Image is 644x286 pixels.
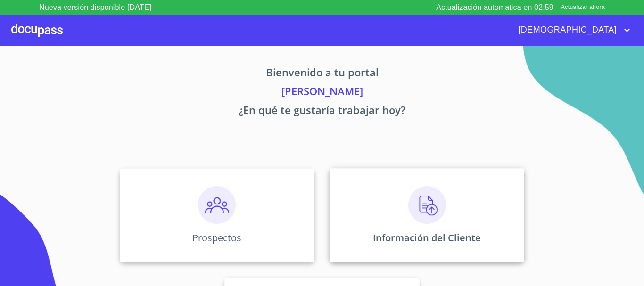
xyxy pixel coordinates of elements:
p: Bienvenido a tu portal [32,65,612,83]
p: Prospectos [192,231,241,244]
button: account of current user [511,23,633,38]
p: [PERSON_NAME] [32,83,612,102]
p: Actualización automatica en 02:59 [436,2,553,13]
p: Información del Cliente [373,231,481,244]
span: Actualizar ahora [561,3,605,13]
img: carga.png [408,186,446,224]
p: ¿En qué te gustaría trabajar hoy? [32,102,612,121]
img: prospectos.png [198,186,236,224]
span: [DEMOGRAPHIC_DATA] [511,23,621,38]
p: Nueva versión disponible [DATE] [39,2,151,13]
